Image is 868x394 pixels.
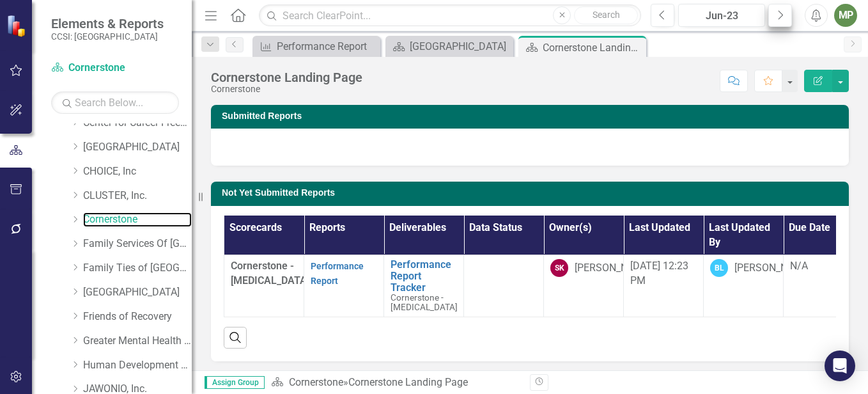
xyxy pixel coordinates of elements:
[83,164,192,179] a: CHOICE, Inc
[51,61,179,75] a: Cornerstone
[51,16,164,31] span: Elements & Reports
[784,255,864,317] td: Double-Click to Edit
[593,10,620,20] span: Search
[389,38,510,54] a: [GEOGRAPHIC_DATA]
[256,38,377,54] a: Performance Report
[51,91,179,114] input: Search Below...
[550,259,568,277] div: SK
[289,376,343,388] a: Cornerstone
[222,111,842,121] h3: Submitted Reports
[83,140,192,155] a: [GEOGRAPHIC_DATA]
[304,255,384,317] td: Double-Click to Edit
[790,259,856,274] div: N/A
[259,4,641,27] input: Search ClearPoint...
[211,84,362,94] div: Cornerstone
[410,38,510,54] div: [GEOGRAPHIC_DATA]
[384,255,464,317] td: Double-Click to Edit Right Click for Context Menu
[710,259,728,277] div: BL
[83,334,192,349] a: Greater Mental Health of [GEOGRAPHIC_DATA]
[311,261,364,286] a: Performance Report
[574,6,638,24] button: Search
[6,15,29,37] img: ClearPoint Strategy
[83,310,192,324] a: Friends of Recovery
[83,261,192,276] a: Family Ties of [GEOGRAPHIC_DATA], Inc.
[391,259,458,293] a: Performance Report Tracker
[205,376,265,389] span: Assign Group
[51,31,164,42] small: CCSI: [GEOGRAPHIC_DATA]
[391,292,458,312] span: Cornerstone - [MEDICAL_DATA]
[678,4,765,27] button: Jun-23
[544,255,624,317] td: Double-Click to Edit
[83,212,192,227] a: Cornerstone
[231,260,309,287] span: Cornerstone - [MEDICAL_DATA]
[83,237,192,251] a: Family Services Of [GEOGRAPHIC_DATA], Inc.
[211,70,362,84] div: Cornerstone Landing Page
[83,358,192,373] a: Human Development Svcs of West
[575,261,651,276] div: [PERSON_NAME]
[271,375,520,390] div: »
[834,4,857,27] button: MP
[543,40,643,56] div: Cornerstone Landing Page
[630,259,697,288] div: [DATE] 12:23 PM
[222,188,842,198] h3: Not Yet Submitted Reports
[83,285,192,300] a: [GEOGRAPHIC_DATA]
[825,351,855,381] div: Open Intercom Messenger
[277,38,377,54] div: Performance Report
[83,189,192,203] a: CLUSTER, Inc.
[734,261,811,276] div: [PERSON_NAME]
[464,255,544,317] td: Double-Click to Edit
[348,376,468,388] div: Cornerstone Landing Page
[683,8,761,24] div: Jun-23
[83,116,192,130] a: Center for Career Freedom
